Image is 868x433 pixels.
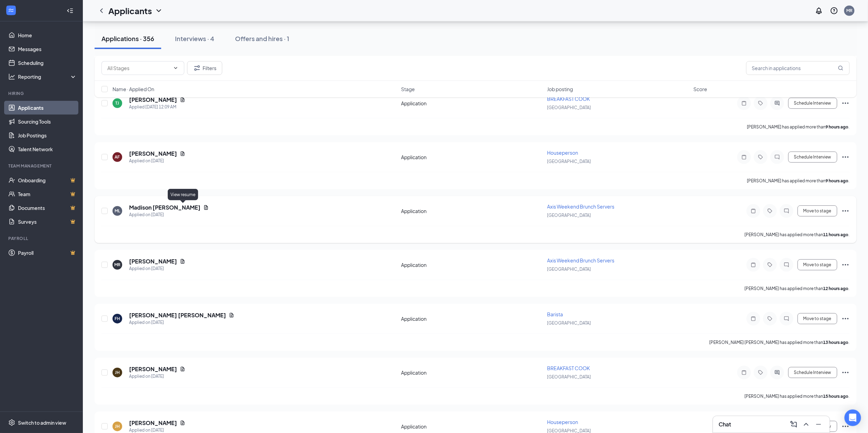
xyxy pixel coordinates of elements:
[129,373,185,380] div: Applied on [DATE]
[180,151,185,156] svg: Document
[547,267,591,272] span: [GEOGRAPHIC_DATA]
[129,204,201,211] h5: Madison [PERSON_NAME]
[740,370,748,375] svg: Note
[107,64,170,72] input: All Stages
[168,189,198,200] div: View resume
[235,34,289,43] div: Offers and hires · 1
[113,86,154,93] span: Name · Applied On
[97,7,106,15] svg: ChevronLeft
[782,316,791,321] svg: ChatInactive
[766,208,774,214] svg: Tag
[788,419,799,430] button: ComposeMessage
[782,262,791,268] svg: ChatInactive
[841,207,850,215] svg: Ellipses
[18,215,77,229] a: SurveysCrown
[823,286,849,291] b: 12 hours ago
[8,163,76,169] div: Team Management
[114,262,120,268] div: MR
[841,315,850,323] svg: Ellipses
[115,423,120,429] div: JH
[749,316,758,321] svg: Note
[18,73,77,80] div: Reporting
[815,7,823,15] svg: Notifications
[547,320,591,326] span: [GEOGRAPHIC_DATA]
[8,73,15,80] svg: Analysis
[18,246,77,260] a: PayrollCrown
[773,370,781,375] svg: ActiveChat
[710,339,850,345] p: [PERSON_NAME] [PERSON_NAME] has applied more than .
[115,154,120,160] div: AF
[187,61,222,75] button: Filter Filters
[18,128,77,142] a: Job Postings
[841,368,850,377] svg: Ellipses
[802,420,810,429] svg: ChevronUp
[798,205,837,216] button: Move to stage
[813,419,824,430] button: Minimize
[547,419,578,425] span: Houseperson
[841,261,850,269] svg: Ellipses
[749,208,758,214] svg: Note
[798,313,837,324] button: Move to stage
[180,259,185,264] svg: Document
[129,265,185,272] div: Applied on [DATE]
[229,312,234,318] svg: Document
[846,8,852,13] div: MR
[547,159,591,164] span: [GEOGRAPHIC_DATA]
[18,142,77,156] a: Talent Network
[788,152,837,163] button: Schedule Interview
[108,5,152,17] h1: Applicants
[782,208,791,214] svg: ChatInactive
[798,259,837,270] button: Move to stage
[18,28,77,42] a: Home
[129,211,209,218] div: Applied on [DATE]
[18,173,77,187] a: OnboardingCrown
[815,420,823,429] svg: Minimize
[401,369,543,376] div: Application
[830,7,838,15] svg: QuestionInfo
[18,56,77,70] a: Scheduling
[841,153,850,161] svg: Ellipses
[823,232,849,237] b: 11 hours ago
[747,178,850,184] p: [PERSON_NAME] has applied more than .
[766,316,774,321] svg: Tag
[749,262,758,268] svg: Note
[203,205,209,210] svg: Document
[547,257,615,263] span: Axis Weekend Brunch Servers
[746,61,850,75] input: Search in applications
[547,86,573,93] span: Job posting
[801,419,812,430] button: ChevronUp
[547,311,563,317] span: Barista
[18,101,77,115] a: Applicants
[745,393,850,399] p: [PERSON_NAME] has applied more than .
[826,124,849,129] b: 9 hours ago
[841,422,850,431] svg: Ellipses
[129,419,177,427] h5: [PERSON_NAME]
[401,423,543,430] div: Application
[547,203,615,210] span: Axis Weekend Brunch Servers
[838,65,843,71] svg: MagnifyingGlass
[8,90,76,96] div: Hiring
[155,7,163,15] svg: ChevronDown
[67,7,74,14] svg: Collapse
[115,208,120,214] div: ML
[18,115,77,128] a: Sourcing Tools
[115,369,120,375] div: JH
[745,232,850,238] p: [PERSON_NAME] has applied more than .
[401,208,543,214] div: Application
[547,150,578,156] span: Houseperson
[193,64,201,72] svg: Filter
[547,365,590,371] span: BREAKFAST COOK
[823,340,849,345] b: 13 hours ago
[129,157,185,164] div: Applied on [DATE]
[18,187,77,201] a: TeamCrown
[101,34,154,43] div: Applications · 356
[547,213,591,218] span: [GEOGRAPHIC_DATA]
[129,311,226,319] h5: [PERSON_NAME] [PERSON_NAME]
[757,370,765,375] svg: Tag
[129,365,177,373] h5: [PERSON_NAME]
[790,420,798,429] svg: ComposeMessage
[129,258,177,265] h5: [PERSON_NAME]
[788,367,837,378] button: Schedule Interview
[180,366,185,372] svg: Document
